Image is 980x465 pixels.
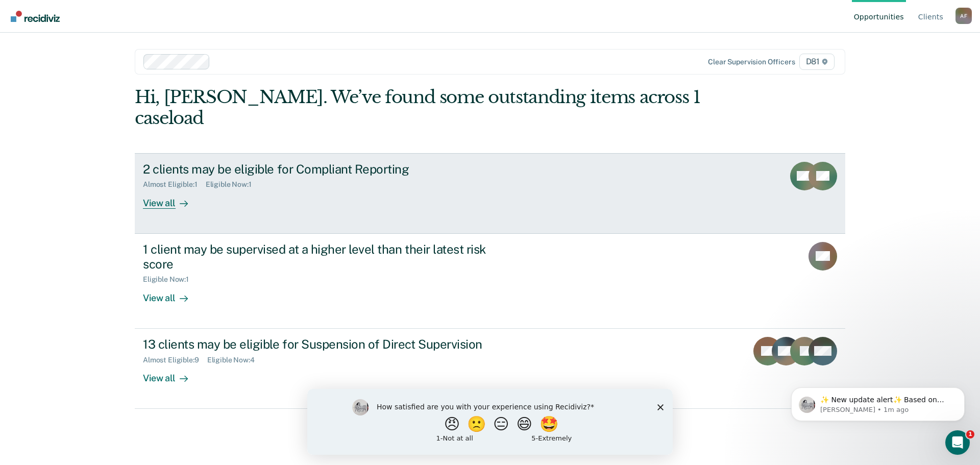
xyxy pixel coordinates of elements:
div: 1 client may be supervised at a higher level than their latest risk score [143,242,501,272]
div: Almost Eligible : 1 [143,180,206,189]
div: Eligible Now : 4 [207,356,263,364]
div: 2 clients may be eligible for Compliant Reporting [143,162,501,177]
iframe: Intercom live chat [945,430,970,455]
a: 1 client may be supervised at a higher level than their latest risk scoreEligible Now:1View all [135,234,845,329]
div: 13 clients may be eligible for Suspension of Direct Supervision [143,337,501,352]
div: Eligible Now : 1 [206,180,260,189]
div: Eligible Now : 1 [143,275,197,284]
div: A F [955,8,972,24]
div: Clear supervision officers [708,58,795,66]
div: Hi, [PERSON_NAME]. We’ve found some outstanding items across 1 caseload [135,87,703,129]
iframe: Intercom notifications message [776,366,980,437]
span: D81 [799,54,835,70]
a: 13 clients may be eligible for Suspension of Direct SupervisionAlmost Eligible:9Eligible Now:4Vie... [135,329,845,409]
div: View all [143,364,200,384]
button: Profile dropdown button [955,8,972,24]
span: ✨ New update alert✨ Based on your feedback, we've made a few updates we wanted to share. 1. We ha... [44,30,176,231]
iframe: Survey by Kim from Recidiviz [307,389,673,455]
div: View all [143,284,200,304]
p: Message from Kim, sent 1m ago [44,39,176,48]
a: 2 clients may be eligible for Compliant ReportingAlmost Eligible:1Eligible Now:1View all [135,153,845,234]
div: Almost Eligible : 9 [143,356,207,364]
img: Recidiviz [11,11,60,22]
span: 1 [966,430,974,438]
div: View all [143,189,200,209]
